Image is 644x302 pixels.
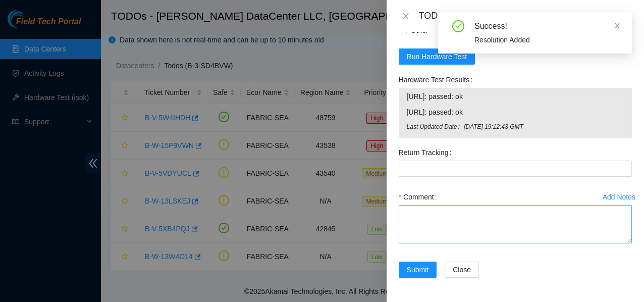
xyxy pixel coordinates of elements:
[399,12,413,21] button: Close
[402,12,410,20] span: close
[407,264,429,275] span: Submit
[452,20,464,32] span: check-circle
[464,122,624,132] span: [DATE] 19:12:43 GMT
[399,72,476,88] label: Hardware Test Results
[453,264,471,275] span: Close
[399,189,441,205] label: Comment
[399,144,456,161] label: Return Tracking
[407,51,467,62] span: Run Hardware Test
[399,262,437,278] button: Submit
[407,91,624,102] span: [URL]: passed: ok
[407,122,464,132] span: Last Updated Date
[614,22,621,29] span: close
[399,48,475,65] button: Run Hardware Test
[399,161,632,177] input: Return Tracking
[445,262,479,278] button: Close
[474,20,620,32] div: Success!
[474,34,620,45] div: Resolution Added
[602,189,636,205] button: Add Notes
[419,8,632,24] div: TODOs - Description - B-V-5XB4PQJ
[399,205,632,243] textarea: Comment
[603,193,635,200] div: Add Notes
[407,107,624,118] span: [URL]: passed: ok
